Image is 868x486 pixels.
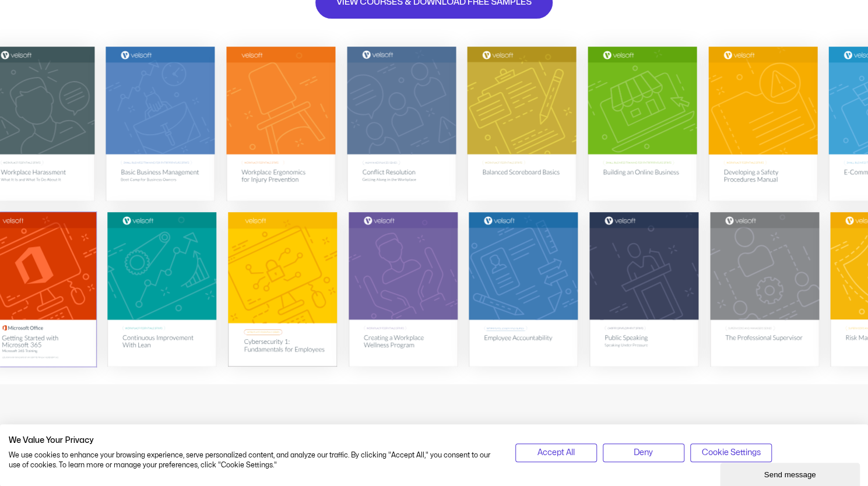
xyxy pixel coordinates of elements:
span: Accept All [537,446,575,459]
iframe: chat widget [720,460,862,486]
button: Accept all cookies [515,443,597,462]
span: Deny [634,446,653,459]
button: Adjust cookie preferences [690,443,772,462]
button: Deny all cookies [603,443,684,462]
p: We use cookies to enhance your browsing experience, serve personalized content, and analyze our t... [9,450,498,470]
h2: We Value Your Privacy [9,435,498,446]
span: Cookie Settings [701,446,760,459]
